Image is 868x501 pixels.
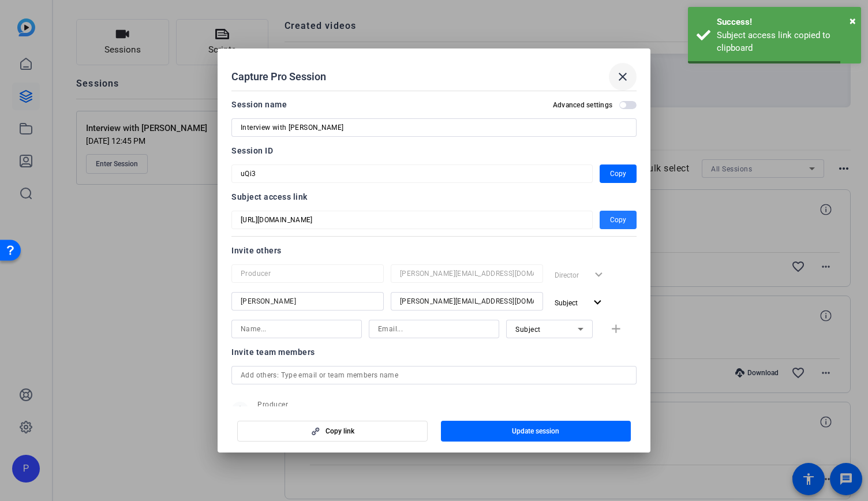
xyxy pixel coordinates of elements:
button: Subject [550,292,609,313]
input: Email... [400,267,534,281]
span: Copy [610,167,626,181]
h2: Advanced settings [553,100,612,110]
input: Session OTP [241,167,583,181]
span: Update session [512,427,559,436]
input: Email... [378,322,490,336]
button: Copy link [237,421,428,442]
button: Copy [600,211,637,229]
span: Copy [610,213,626,227]
input: Enter Session Name [241,121,627,134]
span: Subject [515,326,541,334]
div: Subject access link [231,190,637,204]
input: Name... [241,322,353,336]
span: Producer [257,400,431,409]
div: Session name [231,98,287,111]
div: Capture Pro Session [231,63,637,91]
button: Copy [600,164,637,183]
input: Email... [400,294,534,308]
div: Session ID [231,144,637,158]
button: Close [850,12,856,29]
span: Subject [555,299,578,307]
button: Update session [441,421,631,442]
mat-icon: expand_more [590,296,605,310]
div: Subject access link copied to clipboard [717,29,852,55]
mat-icon: person [231,402,249,419]
input: Add others: Type email or team members name [241,368,627,382]
span: × [850,14,856,28]
input: Name... [241,267,375,281]
span: Copy link [325,427,354,436]
input: Name... [241,294,375,308]
div: Success! [717,16,852,29]
input: Session OTP [241,213,583,227]
div: Invite others [231,244,637,257]
mat-icon: close [616,70,630,84]
div: Invite team members [231,345,637,359]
